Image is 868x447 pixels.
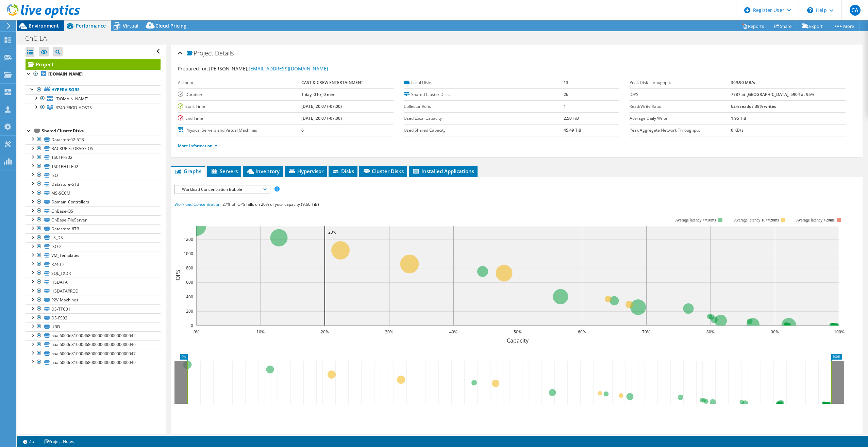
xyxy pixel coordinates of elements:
a: DS-FS02 [26,313,161,322]
a: OnBase-OS [26,206,161,215]
b: 1 day, 0 hr, 0 min [301,92,334,97]
a: naa.6000d31000d680000000000000000049 [26,358,161,367]
text: 40% [449,329,457,335]
text: IOPS [174,270,182,282]
text: 30% [385,329,393,335]
b: CAST & CREW ENTERTAINMENT [301,80,363,85]
b: 62% reads / 38% writes [731,103,776,109]
b: 2.50 TiB [564,115,579,121]
label: Peak Aggregate Network Throughput [630,127,731,134]
span: 27% of IOPS falls on 20% of your capacity (9.60 TiB) [222,201,319,207]
a: Datastore-5TB [26,180,161,188]
b: [DATE] 20:07 (-07:00) [301,115,342,121]
text: 50% [514,329,522,335]
text: 100% [834,329,844,335]
a: Project [26,59,161,70]
text: 80% [706,329,715,335]
label: Used Local Capacity [404,115,563,122]
span: Project [187,50,213,57]
text: 60% [578,329,586,335]
a: BACKUP STORAGE OS [26,144,161,153]
label: Prepared for: [178,65,208,72]
label: Physical Servers and Virtual Machines [178,127,301,134]
a: ISO [26,171,161,180]
label: Duration [178,91,301,98]
span: Workload Concentration Bubble [179,185,266,194]
a: TS01PFS02 [26,153,161,162]
a: ISO-2 [26,242,161,251]
text: 10% [256,329,265,335]
label: Read/Write Ratio [630,103,731,110]
b: 7787 at [GEOGRAPHIC_DATA], 5904 at 95% [731,92,814,97]
svg: \n [807,7,813,13]
label: Local Disks [404,79,563,86]
b: 6 [301,127,304,133]
span: Details [215,49,234,57]
span: Graphs [174,168,201,175]
a: MS-SCCM [26,189,161,198]
a: R740-PROD-HOSTS [26,103,161,112]
b: 45.49 TiB [564,127,581,133]
span: [DOMAIN_NAME] [55,96,88,102]
span: Disks [332,168,354,175]
b: 369.90 MB/s [731,80,755,85]
text: 20% [321,329,329,335]
label: Peak Disk Throughput [630,79,731,86]
text: 0 [191,322,193,328]
span: Inventory [246,168,280,175]
a: HSDATA1 [26,278,161,286]
a: [DOMAIN_NAME] [26,94,161,103]
a: R740-2 [26,260,161,269]
label: End Time [178,115,301,122]
b: 13 [564,80,568,85]
span: Workload Concentration: [174,201,221,207]
a: OnBase-FileServer [26,215,161,224]
span: CA [850,5,861,16]
a: P2V-Machines [26,296,161,304]
tspan: Average latency 10<=20ms [734,218,779,222]
label: Average Daily Write [630,115,731,122]
a: [DOMAIN_NAME] [26,70,161,79]
span: Cloud Pricing [155,22,186,29]
text: 90% [771,329,779,335]
b: 1.95 TiB [731,115,746,121]
text: 400 [186,294,193,300]
span: Servers [211,168,238,175]
b: [DOMAIN_NAME] [48,71,83,77]
a: naa.6000d31000d680000000000000000042 [26,331,161,340]
a: TS01PHTTP02 [26,162,161,171]
a: Hypervisors [26,85,161,94]
text: Capacity [507,337,529,344]
a: More [828,21,859,31]
text: 200 [186,308,193,314]
span: Performance [76,22,106,29]
label: Shared Cluster Disks [404,91,563,98]
a: HSDATAPROD [26,287,161,296]
a: DS-TTC01 [26,304,161,313]
b: 0 KB/s [731,127,744,133]
a: Export [797,21,828,31]
a: Reports [737,21,769,31]
a: [EMAIL_ADDRESS][DOMAIN_NAME] [249,65,328,72]
a: Datastore-6TB [26,224,161,233]
span: Virtual [123,22,138,29]
a: More Information [178,143,218,149]
text: 70% [642,329,650,335]
text: 1000 [184,251,193,256]
a: Project Notes [39,437,79,446]
label: Start Time [178,103,301,110]
span: Hypervisor [288,168,323,175]
a: 2 [18,437,39,446]
b: 1 [564,103,566,109]
a: Share [769,21,797,31]
span: Cluster Disks [363,168,404,175]
span: [PERSON_NAME], [209,65,328,72]
label: Used Shared Capacity [404,127,563,134]
text: 20% [328,229,336,235]
label: Account [178,79,301,86]
label: Collector Runs [404,103,563,110]
div: Shared Cluster Disks [42,127,161,135]
b: 26 [564,92,568,97]
text: 800 [186,265,193,271]
a: UBD [26,322,161,331]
